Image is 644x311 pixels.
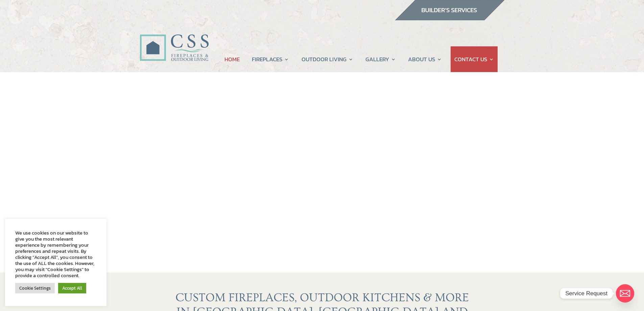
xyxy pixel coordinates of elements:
img: CSS Fireplaces & Outdoor Living (Formerly Construction Solutions & Supply)- Jacksonville Ormond B... [140,16,209,65]
a: builder services construction supply [395,14,505,23]
a: Cookie Settings [15,283,55,293]
a: CONTACT US [454,46,494,72]
div: We use cookies on our website to give you the most relevant experience by remembering your prefer... [15,230,96,279]
a: FIREPLACES [252,46,289,72]
a: Email [616,284,634,303]
a: ABOUT US [408,46,442,72]
a: Accept All [58,283,86,293]
a: HOME [224,46,240,72]
a: GALLERY [365,46,396,72]
a: OUTDOOR LIVING [302,46,353,72]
